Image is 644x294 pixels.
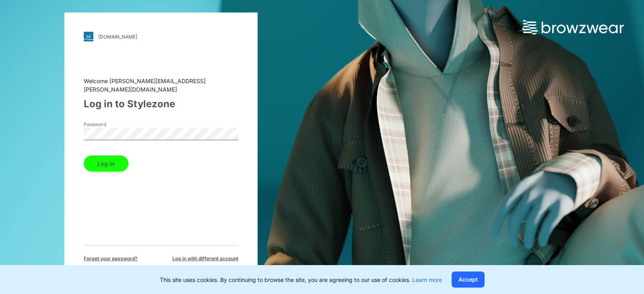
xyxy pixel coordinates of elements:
a: Learn more [412,276,442,283]
div: Log in to Stylezone [84,97,238,111]
a: [DOMAIN_NAME] [84,32,238,41]
img: browzwear-logo.73288ffb.svg [523,20,624,35]
label: Password [84,121,140,128]
div: Welcome [PERSON_NAME][EMAIL_ADDRESS][PERSON_NAME][DOMAIN_NAME] [84,77,238,94]
span: Forget your password? [84,255,138,262]
button: Accept [452,272,485,288]
div: [DOMAIN_NAME] [98,34,137,40]
button: Log in [84,155,128,171]
span: Log in with different account [172,255,238,262]
p: This site uses cookies. By continuing to browse the site, you are agreeing to our use of cookies. [160,276,442,284]
img: svg+xml;base64,PHN2ZyB3aWR0aD0iMjgiIGhlaWdodD0iMjgiIHZpZXdCb3g9IjAgMCAyOCAyOCIgZmlsbD0ibm9uZSIgeG... [84,32,93,41]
